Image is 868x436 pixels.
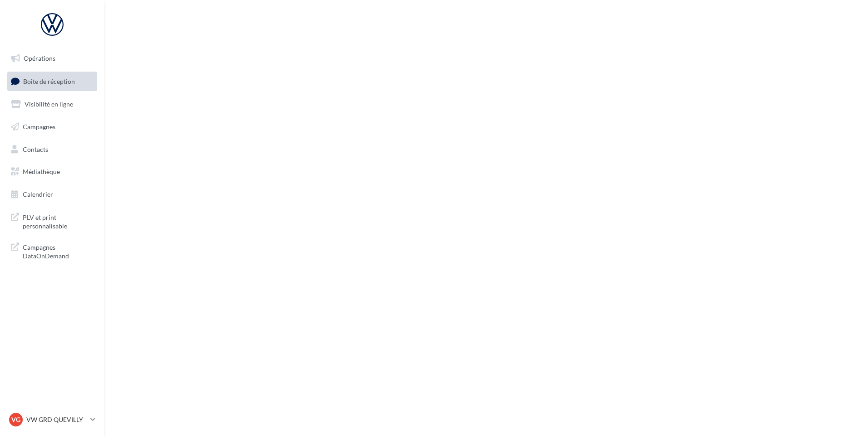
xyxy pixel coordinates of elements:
span: Opérations [24,54,55,62]
a: Campagnes DataOnDemand [5,237,99,264]
a: Médiathèque [5,162,99,181]
span: Visibilité en ligne [25,100,73,108]
a: Boîte de réception [5,72,99,91]
p: VW GRD QUEVILLY [26,415,87,424]
a: Campagnes [5,117,99,136]
span: Campagnes [23,123,55,131]
span: PLV et print personnalisable [23,211,94,231]
a: PLV et print personnalisable [5,208,99,234]
a: VG VW GRD QUEVILLY [7,411,97,428]
a: Contacts [5,140,99,159]
a: Calendrier [5,185,99,204]
span: Contacts [23,145,48,153]
span: Campagnes DataOnDemand [23,241,94,261]
a: Opérations [5,49,99,68]
span: VG [11,415,20,424]
span: Médiathèque [23,168,60,175]
a: Visibilité en ligne [5,95,99,114]
span: Calendrier [23,190,53,198]
span: Boîte de réception [23,77,75,85]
